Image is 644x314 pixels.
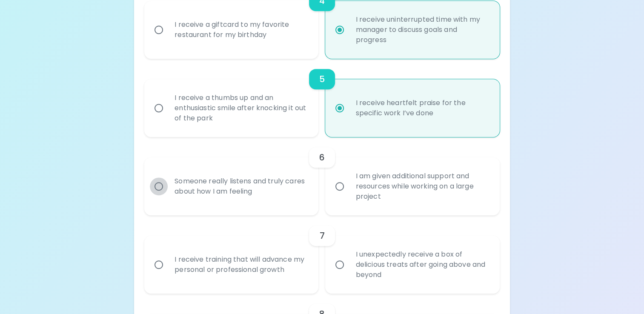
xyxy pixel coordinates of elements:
div: I receive a giftcard to my favorite restaurant for my birthday [168,9,314,50]
div: choice-group-check [144,137,500,215]
div: choice-group-check [144,59,500,137]
h6: 6 [319,151,325,164]
div: I receive a thumbs up and an enthusiastic smile after knocking it out of the park [168,83,314,134]
h6: 5 [319,72,325,86]
div: I receive uninterrupted time with my manager to discuss goals and progress [349,4,495,55]
div: choice-group-check [144,215,500,294]
div: I am given additional support and resources while working on a large project [349,161,495,212]
div: I receive heartfelt praise for the specific work I’ve done [349,88,495,128]
div: I receive training that will advance my personal or professional growth [168,244,314,285]
div: Someone really listens and truly cares about how I am feeling [168,166,314,207]
div: I unexpectedly receive a box of delicious treats after going above and beyond [349,239,495,290]
h6: 7 [319,229,324,243]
